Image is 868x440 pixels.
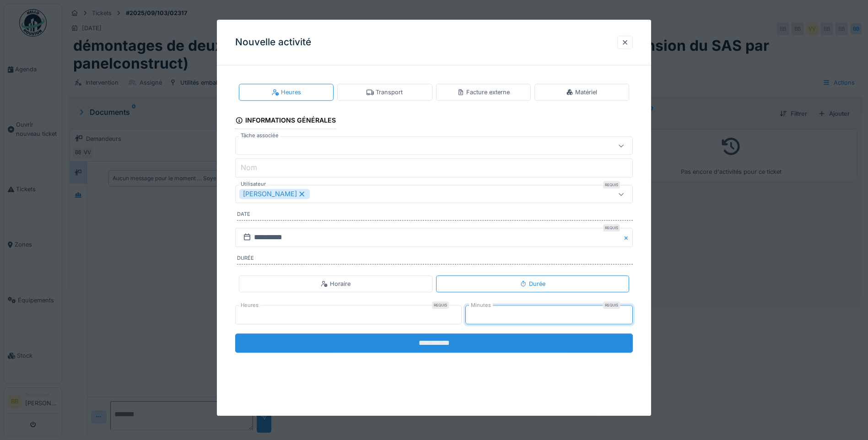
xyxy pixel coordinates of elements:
[603,224,620,231] div: Requis
[469,301,493,309] label: Minutes
[623,228,633,247] button: Close
[235,113,336,129] div: Informations générales
[237,211,633,221] label: Date
[603,182,620,189] div: Requis
[603,301,620,309] div: Requis
[239,132,280,140] label: Tâche associée
[239,189,310,199] div: [PERSON_NAME]
[239,162,259,173] label: Nom
[432,301,449,309] div: Requis
[239,301,260,309] label: Heures
[272,88,301,97] div: Heures
[566,88,597,97] div: Matériel
[239,181,268,188] label: Utilisateur
[237,254,633,264] label: Durée
[367,88,403,97] div: Transport
[235,37,311,48] h3: Nouvelle activité
[457,88,510,97] div: Facture externe
[321,279,350,288] div: Horaire
[520,279,545,288] div: Durée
